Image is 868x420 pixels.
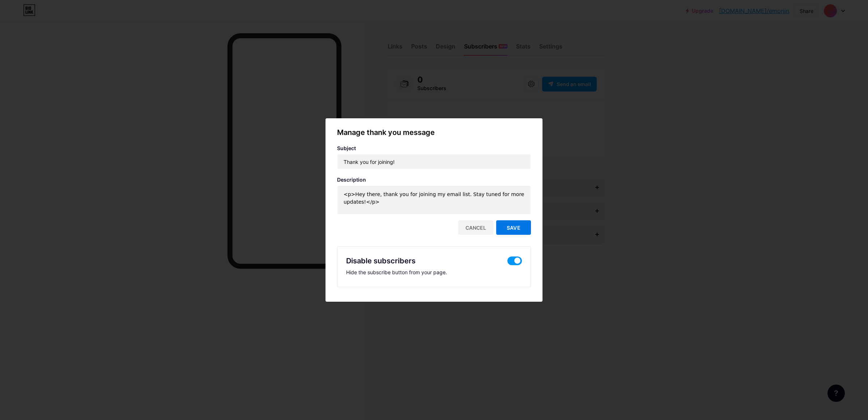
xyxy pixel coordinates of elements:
div: Cancel [458,220,493,235]
button: Save [496,220,531,235]
div: Subject [337,145,531,151]
span: Save [507,225,520,231]
div: Hide the subscribe button from your page. [346,269,522,275]
div: Disable subscribers [346,255,416,266]
input: Thank you for joining [337,154,531,169]
div: Description [337,177,531,183]
div: Manage thank you message [337,127,531,138]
